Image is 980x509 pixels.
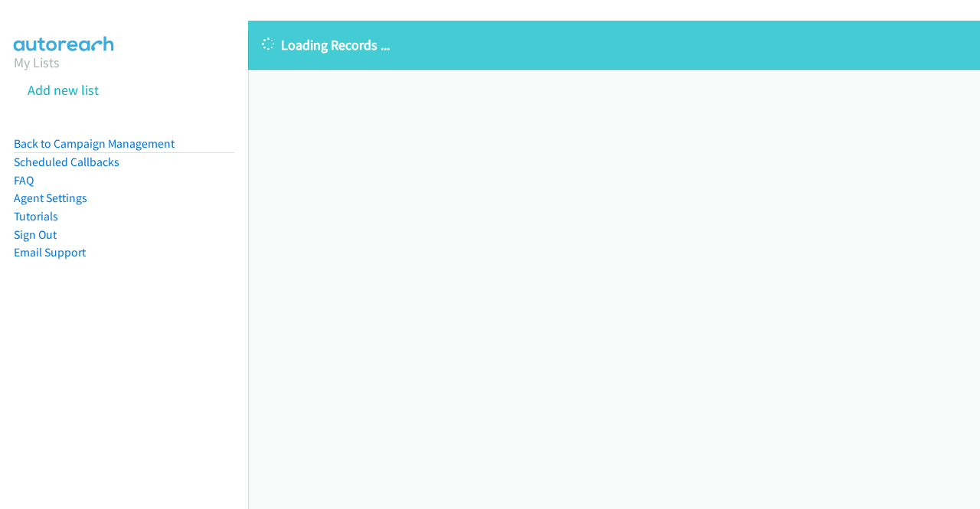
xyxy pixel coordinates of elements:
a: FAQ [14,173,34,188]
a: Email Support [14,245,86,259]
a: Agent Settings [14,191,87,205]
a: Tutorials [14,209,58,224]
a: Add new list [28,81,99,99]
a: Scheduled Callbacks [14,155,119,169]
p: Loading Records ... [262,34,966,55]
a: Back to Campaign Management [14,136,175,151]
a: Sign Out [14,227,57,242]
a: My Lists [14,54,60,71]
